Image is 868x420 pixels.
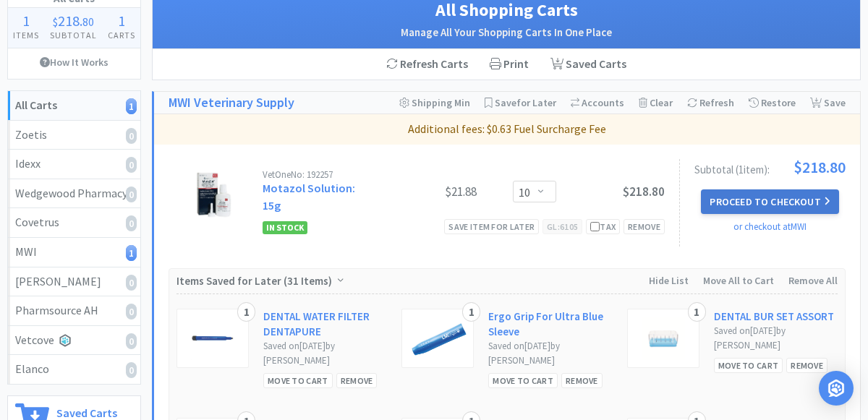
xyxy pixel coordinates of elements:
[263,221,307,234] span: In Stock
[8,28,45,42] h4: Items
[368,183,477,200] div: $21.88
[15,155,133,173] div: Idexx
[8,296,140,326] a: Pharmsource AH0
[8,355,140,384] a: Elanco0
[786,358,827,373] div: Remove
[703,274,774,287] span: Move All to Cart
[126,215,137,231] i: 0
[8,121,140,150] a: Zoetis0
[263,170,368,179] div: VetOne No: 192257
[15,301,133,320] div: Pharmsource AH
[126,275,137,291] i: 0
[58,12,80,30] span: 218
[22,12,30,30] span: 1
[488,309,612,339] a: Ergo Grip For Ultra Blue Sleeve
[701,189,838,214] button: Proceed to Checkout
[749,92,796,113] div: Restore
[8,179,140,209] a: Wedgewood Pharmacy0
[15,360,133,379] div: Elanco
[462,302,480,322] div: 1
[169,93,294,113] a: MWI Veterinary Supply
[810,92,846,113] div: Save
[45,28,103,42] h4: Subtotal
[8,91,140,121] a: All Carts1
[56,403,118,419] h6: Saved Carts
[8,150,140,179] a: Idexx0
[479,49,540,80] div: Print
[8,208,140,238] a: Covetrus0
[160,120,854,139] p: Additional fees: $0.63 Fuel Surcharge Fee
[194,170,233,220] img: 778284ff023a4075b49f3603f627d4dd_6672.jpeg
[15,243,133,262] div: MWI
[15,331,133,350] div: Vetcove
[176,274,336,288] span: Items Saved for Later ( )
[688,302,706,322] div: 1
[488,339,612,369] div: Saved on [DATE] by [PERSON_NAME]
[495,96,556,109] span: Save for Later
[263,181,355,213] a: Motazol Solution: 15g
[624,219,665,234] div: Remove
[45,14,103,28] div: .
[8,267,140,297] a: [PERSON_NAME]0
[118,12,125,30] span: 1
[126,157,137,173] i: 0
[571,92,624,113] div: Accounts
[375,49,479,80] div: Refresh Carts
[793,159,846,175] span: $218.80
[126,98,137,114] i: 1
[53,14,58,29] span: $
[623,184,665,200] span: $218.80
[126,362,137,378] i: 0
[237,302,255,322] div: 1
[488,373,558,388] div: Move to Cart
[714,309,834,324] a: DENTAL BUR SET ASSORT
[561,373,603,388] div: Remove
[639,92,673,113] div: Clear
[126,245,137,261] i: 1
[819,371,854,406] div: Open Intercom Messenger
[409,317,469,360] img: ce5edffa6ed140d894a0bfda78f47e8f_427934.png
[540,49,637,80] a: Saved Carts
[126,187,137,202] i: 0
[82,14,94,29] span: 80
[649,274,689,287] span: Hide List
[15,273,133,291] div: [PERSON_NAME]
[263,339,387,369] div: Saved on [DATE] by [PERSON_NAME]
[399,92,470,113] div: Shipping Min
[287,274,328,288] span: 31 Items
[8,326,140,356] a: Vetcove0
[126,304,137,320] i: 0
[126,333,137,349] i: 0
[714,324,838,354] div: Saved on [DATE] by [PERSON_NAME]
[444,219,539,234] div: Save item for later
[167,24,846,41] h2: Manage All Your Shopping Carts In One Place
[15,213,133,232] div: Covetrus
[336,373,378,388] div: Remove
[590,220,616,233] div: Tax
[263,309,387,339] a: DENTAL WATER FILTER DENTAPURE
[687,92,734,113] div: Refresh
[15,184,133,203] div: Wedgewood Pharmacy
[102,28,140,42] h4: Carts
[263,373,333,388] div: Move to Cart
[714,358,783,373] div: Move to Cart
[15,98,57,112] strong: All Carts
[642,317,685,360] img: 1287bc8b1ed74e63802aa3a7be603cc6_280046.png
[8,48,140,76] a: How It Works
[542,219,582,234] div: GL: 6105
[788,274,838,287] span: Remove All
[694,159,846,175] div: Subtotal ( 1 item ):
[15,126,133,145] div: Zoetis
[8,238,140,267] a: MWI1
[733,220,807,233] a: or checkout at MWI
[191,317,234,360] img: ba0a87b28f9c4136ad7262e66265243d_427965.png
[126,128,137,144] i: 0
